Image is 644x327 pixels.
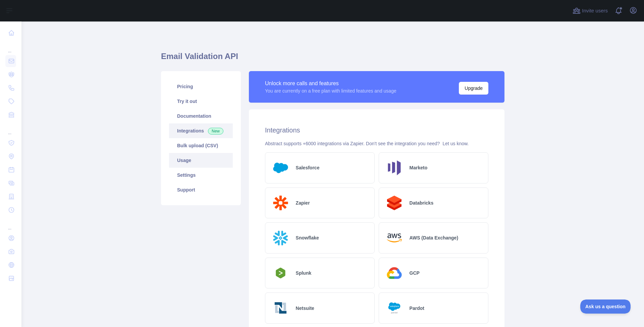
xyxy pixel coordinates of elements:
img: Logo [271,193,290,213]
h1: Email Validation API [161,51,504,67]
div: ... [5,217,16,231]
h2: AWS (Data Exchange) [410,234,458,241]
a: Let us know. [442,141,469,146]
h2: Pardot [410,305,424,312]
h2: Salesforce [296,164,320,171]
img: Logo [271,266,290,280]
img: Logo [384,228,404,248]
div: ... [5,122,16,135]
h2: Databricks [410,200,434,206]
img: Logo [384,298,404,318]
img: Logo [384,158,404,178]
h2: Marketo [410,164,428,171]
a: Settings [169,168,233,182]
img: Logo [271,298,290,318]
a: Try it out [169,94,233,109]
button: Invite users [571,5,609,16]
img: Logo [384,193,404,213]
button: Upgrade [459,82,488,95]
a: Pricing [169,79,233,94]
div: ... [5,40,16,54]
a: Integrations New [169,123,233,138]
a: Usage [169,153,233,168]
div: You are currently on a free plan with limited features and usage [265,88,396,94]
h2: GCP [410,270,420,276]
a: Support [169,182,233,197]
div: Abstract supports +6000 integrations via Zapier. Don't see the integration you need? [265,140,488,147]
img: Logo [271,228,290,248]
span: Invite users [582,7,608,15]
a: Documentation [169,109,233,123]
iframe: Toggle Customer Support [580,299,631,314]
h2: Integrations [265,125,488,135]
span: New [208,128,223,134]
div: Unlock more calls and features [265,79,396,88]
h2: Splunk [296,270,312,276]
h2: Snowflake [296,234,319,241]
img: Logo [271,158,290,178]
h2: Zapier [296,200,310,206]
img: Logo [384,263,404,283]
a: Bulk upload (CSV) [169,138,233,153]
h2: Netsuite [296,305,314,312]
